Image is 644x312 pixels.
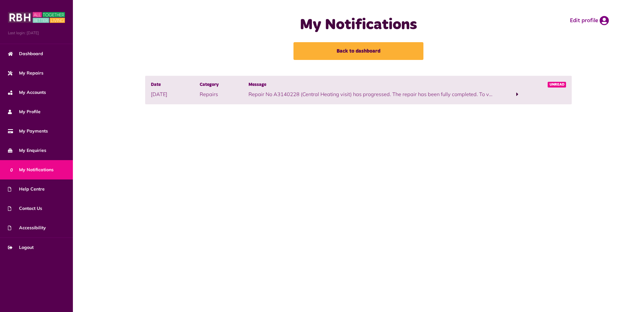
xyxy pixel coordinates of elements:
a: Back to dashboard [293,42,423,60]
span: Unread [548,82,566,88]
span: Accessibility [8,224,46,231]
p: Repairs [200,90,248,98]
span: Category [200,81,248,88]
span: Help Centre [8,186,45,192]
span: 0 [8,166,15,173]
span: Logout [8,244,34,251]
span: My Profile [8,108,41,115]
span: Message [248,81,493,88]
p: [DATE] [151,90,200,98]
h1: My Notifications [232,16,485,34]
p: Repair No A3140228 (Central Heating visit) has progressed. The repair has been fully completed. T... [248,90,493,98]
span: My Payments [8,128,48,134]
span: My Repairs [8,70,43,76]
span: Dashboard [8,50,43,57]
span: Date [151,81,200,88]
img: MyRBH [8,11,65,24]
span: My Accounts [8,89,46,96]
span: Last login: [DATE] [8,30,65,36]
span: Contact Us [8,205,42,212]
span: My Enquiries [8,147,46,154]
span: My Notifications [8,166,54,173]
a: Edit profile [570,16,609,25]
